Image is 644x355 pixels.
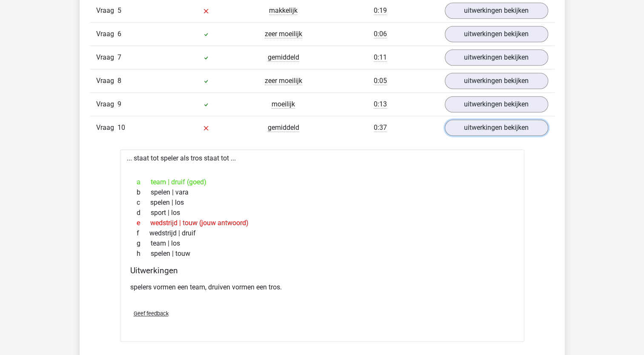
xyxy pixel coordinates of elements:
[130,208,514,218] div: sport | los
[134,310,169,317] span: Geef feedback
[130,282,514,292] p: spelers vormen een team, druiven vormen een tros.
[374,77,387,85] span: 0:05
[117,30,121,38] span: 6
[137,238,151,249] span: g
[117,77,121,85] span: 8
[137,218,150,228] span: e
[96,99,117,109] span: Vraag
[130,177,514,187] div: team | druif (goed)
[96,29,117,39] span: Vraag
[374,53,387,62] span: 0:11
[272,100,295,109] span: moeilijk
[130,266,514,275] h4: Uitwerkingen
[96,6,117,16] span: Vraag
[265,30,302,38] span: zeer moeilijk
[445,73,548,89] a: uitwerkingen bekijken
[137,208,151,218] span: d
[445,3,548,19] a: uitwerkingen bekijken
[374,123,387,132] span: 0:37
[130,198,514,208] div: spelen | los
[117,123,125,132] span: 10
[445,26,548,42] a: uitwerkingen bekijken
[374,6,387,15] span: 0:19
[445,49,548,66] a: uitwerkingen bekijken
[268,53,299,62] span: gemiddeld
[445,120,548,136] a: uitwerkingen bekijken
[130,218,514,228] div: wedstrijd | touw (jouw antwoord)
[96,76,117,86] span: Vraag
[265,77,302,85] span: zeer moeilijk
[137,177,151,187] span: a
[445,96,548,112] a: uitwerkingen bekijken
[374,100,387,109] span: 0:13
[137,228,149,238] span: f
[120,149,524,342] div: ... staat tot speler als tros staat tot ...
[268,123,299,132] span: gemiddeld
[130,238,514,249] div: team | los
[130,187,514,198] div: spelen | vara
[130,249,514,259] div: spelen | touw
[269,6,298,15] span: makkelijk
[137,187,151,198] span: b
[137,249,151,259] span: h
[374,30,387,38] span: 0:06
[96,52,117,63] span: Vraag
[117,53,121,61] span: 7
[117,100,121,108] span: 9
[130,228,514,238] div: wedstrijd | druif
[96,123,117,133] span: Vraag
[117,6,121,14] span: 5
[137,198,150,208] span: c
